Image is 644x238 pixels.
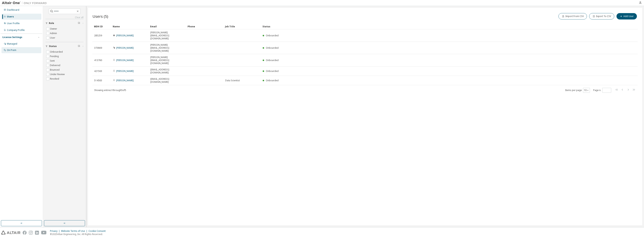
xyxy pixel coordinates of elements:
[262,23,618,29] div: Status
[94,89,126,92] span: Showing entries 1 through 5 of 5
[150,56,184,65] span: [PERSON_NAME][EMAIL_ADDRESS][DOMAIN_NAME]
[150,43,184,52] span: [PERSON_NAME][EMAIL_ADDRESS][DOMAIN_NAME]
[113,23,147,29] div: Name
[45,42,83,50] button: Status
[225,23,259,29] div: Job Title
[50,230,61,233] div: Privacy
[584,89,589,92] button: 10
[49,45,57,48] span: Status
[35,231,39,235] img: linkedin.svg
[7,15,14,18] div: Users
[94,23,110,29] div: MDH ID
[266,34,279,37] span: Onboarded
[116,79,134,82] a: [PERSON_NAME]
[50,72,65,77] label: Under Review
[50,50,63,54] label: Onboarded
[92,14,108,19] span: Users (5)
[94,70,102,73] span: 421563
[266,69,279,73] span: Onboarded
[61,230,89,233] div: Website Terms of Use
[45,16,83,19] a: Clear all
[50,31,58,36] label: Admin
[49,22,54,25] span: Role
[94,34,102,37] span: 285259
[94,46,102,49] span: 373869
[1,231,20,235] img: altair_logo.svg
[7,8,19,11] div: Dashboard
[150,23,185,29] div: Email
[94,59,102,62] span: 413760
[116,69,134,73] a: [PERSON_NAME]
[116,34,134,37] a: [PERSON_NAME]
[78,45,80,48] span: Clear filter
[7,29,25,32] div: Company Profile
[50,59,55,63] label: Sent
[7,42,17,45] div: Managed
[116,46,134,49] a: [PERSON_NAME]
[50,27,58,31] label: Owner
[50,54,60,59] label: Pending
[150,78,184,84] span: [EMAIL_ADDRESS][DOMAIN_NAME]
[50,233,108,236] p: © 2025 Altair Engineering, Inc. All Rights Reserved.
[116,59,134,62] a: [PERSON_NAME]
[89,230,108,233] div: Cookie Consent
[589,13,614,19] button: Export To CSV
[41,231,47,235] img: youtube.svg
[225,79,240,82] span: Data Scientist
[593,88,611,93] span: Page n.
[616,13,637,19] button: Add User
[266,46,279,49] span: Onboarded
[50,36,56,40] label: User
[29,231,33,235] img: instagram.svg
[565,88,590,93] span: Items per page
[94,79,102,82] span: 514583
[45,19,83,27] button: Role
[266,79,279,82] span: Onboarded
[23,231,27,235] img: facebook.svg
[50,77,60,81] label: Revoked
[7,49,16,52] div: On Prem
[150,68,184,74] span: [EMAIL_ADDRESS][DOMAIN_NAME]
[188,23,222,29] div: Phone
[50,63,61,68] label: Delivered
[150,31,184,40] span: [PERSON_NAME][EMAIL_ADDRESS][DOMAIN_NAME]
[7,22,20,25] div: User Profile
[2,1,49,5] img: Altair One
[266,59,279,62] span: Onboarded
[50,68,60,72] label: Bounced
[2,36,22,39] div: License Settings
[558,13,587,19] button: Import From CSV
[78,22,80,25] span: Clear filter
